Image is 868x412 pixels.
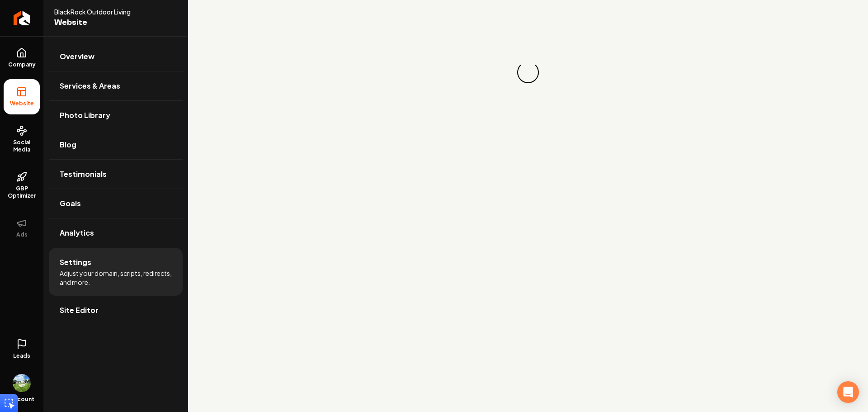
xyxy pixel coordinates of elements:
span: Overview [60,51,94,62]
span: Photo Library [60,110,110,121]
span: Goals [60,198,81,209]
div: Loading [514,59,542,86]
a: Social Media [4,118,40,161]
span: Ads [13,231,31,238]
a: Analytics [49,218,183,247]
div: Open Intercom Messenger [837,381,859,403]
span: Analytics [60,227,94,238]
span: Account [9,396,34,403]
span: Settings [60,257,91,268]
button: Ads [4,210,40,246]
a: Testimonials [49,160,183,189]
span: Company [5,61,39,68]
span: BlackRock Outdoor Living [54,7,156,16]
span: Website [54,16,156,29]
a: Leads [4,331,40,367]
a: GBP Optimizer [4,164,40,207]
span: Leads [13,352,30,360]
span: Social Media [4,139,40,153]
a: Services & Areas [49,71,183,100]
span: Blog [60,139,76,150]
img: Alex Kaiteris [13,374,31,392]
span: Site Editor [60,305,99,316]
button: Open user button [13,370,31,392]
span: Adjust your domain, scripts, redirects, and more. [60,269,172,287]
a: Company [4,40,40,76]
a: Photo Library [49,101,183,130]
a: Goals [49,189,183,218]
a: Site Editor [49,296,183,325]
span: Website [6,100,38,107]
a: Overview [49,42,183,71]
a: Blog [49,130,183,159]
img: Rebolt Logo [14,11,30,25]
span: Testimonials [60,169,107,180]
span: GBP Optimizer [4,185,40,199]
span: Services & Areas [60,81,120,91]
